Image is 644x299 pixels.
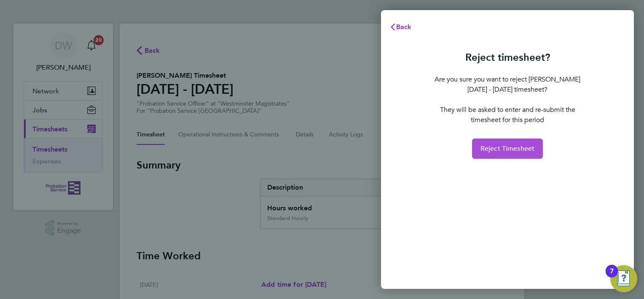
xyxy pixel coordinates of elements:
[610,271,614,282] div: 7
[433,74,582,95] p: Are you sure you want to reject [PERSON_NAME] [DATE] - [DATE] timesheet?
[610,265,637,292] button: Open Resource Center, 7 new notifications
[480,144,535,153] span: Reject Timesheet
[433,51,582,64] h3: Reject timesheet?
[396,23,412,31] span: Back
[472,139,543,159] button: Reject Timesheet
[433,105,582,125] p: They will be asked to enter and re-submit the timesheet for this period
[381,19,420,35] button: Back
